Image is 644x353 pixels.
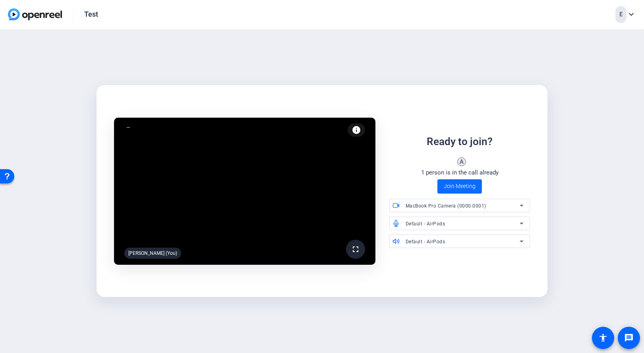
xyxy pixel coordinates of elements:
span: Default - AirPods [406,221,445,227]
span: Default - AirPods [406,239,445,244]
span: MacBook Pro Camera (0000:0001) [406,203,486,209]
mat-icon: message [624,333,634,343]
mat-icon: expand_more [627,10,636,19]
div: A [457,157,466,166]
mat-icon: accessibility [598,333,608,343]
mat-icon: fullscreen [351,244,360,254]
div: 1 person is in the call already [421,168,499,177]
div: [PERSON_NAME] (You) [124,248,181,259]
div: Test [84,10,98,19]
div: Ready to join? [427,134,493,149]
span: Join Meeting [444,182,476,190]
mat-icon: info [352,125,361,135]
div: E [615,6,627,23]
button: Join Meeting [437,179,482,194]
img: OpenReel logo [8,8,62,20]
